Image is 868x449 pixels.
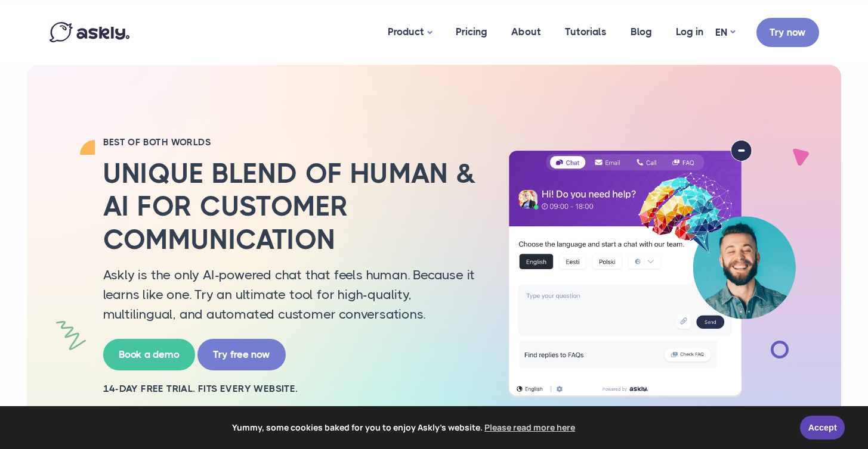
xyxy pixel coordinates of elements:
a: Blog [619,3,664,61]
a: Product [376,3,444,62]
a: EN [715,24,735,41]
h2: Unique blend of human & AI for customer communication [103,157,479,256]
a: Book a demo [103,339,195,370]
a: Accept [800,416,845,439]
span: Yummy, some cookies baked for you to enjoy Askly's website. [17,419,792,436]
a: learn more about cookies [483,419,577,436]
a: Try free now [197,339,286,370]
a: Log in [664,3,715,61]
a: Try now [756,18,819,47]
a: Pricing [444,3,499,61]
img: Askly [50,22,129,42]
p: Askly is the only AI-powered chat that feels human. Because it learns like one. Try an ultimate t... [103,265,479,324]
h2: BEST OF BOTH WORLDS [103,136,479,148]
img: AI multilingual chat [497,140,807,397]
a: Tutorials [553,3,619,61]
a: About [499,3,553,61]
h2: 14-day free trial. Fits every website. [103,382,479,395]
